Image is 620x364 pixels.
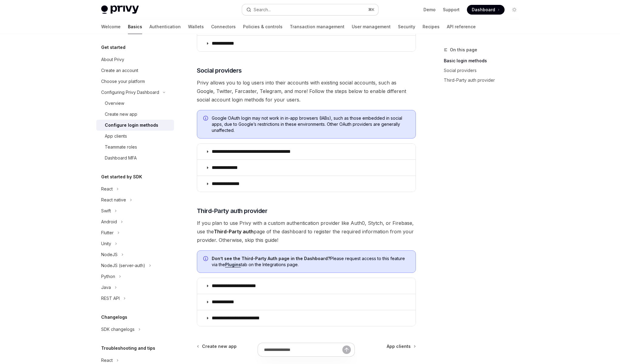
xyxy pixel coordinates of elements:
span: On this page [450,46,477,53]
div: Overview [105,100,124,107]
a: Policies & controls [243,19,283,34]
a: Wallets [188,19,204,34]
a: Configure login methods [96,120,174,131]
div: Choose your platform [101,78,145,85]
div: SDK changelogs [101,326,135,333]
a: Third-Party auth provider [444,75,524,85]
div: React [101,185,113,193]
div: NodeJS [101,251,118,258]
a: Demo [423,7,436,13]
div: Java [101,284,111,291]
a: Plugins [225,262,241,267]
a: API reference [447,19,476,34]
div: Python [101,273,115,280]
div: About Privy [101,56,124,63]
a: Support [443,7,460,13]
a: Connectors [211,19,236,34]
a: Security [398,19,415,34]
svg: Info [203,116,209,122]
div: Configure login methods [105,122,158,129]
button: Send message [342,345,351,354]
a: Social providers [444,66,524,75]
span: Please request access to this feature via the tab on the Integrations page. [212,256,409,268]
div: Teammate roles [105,143,137,151]
a: Choose your platform [96,76,174,87]
h5: Get started [101,44,125,51]
div: Create new app [105,111,137,118]
span: Third-Party auth provider [197,207,268,215]
a: Basic login methods [444,56,524,66]
svg: Info [203,256,209,262]
a: Dashboard MFA [96,153,174,163]
div: REST API [101,295,120,302]
a: Authentication [149,19,181,34]
div: NodeJS (server-auth) [101,262,145,269]
span: Google OAuth login may not work in in-app browsers (IABs), such as those embedded in social apps,... [212,115,409,133]
a: App clients [96,131,174,142]
a: Dashboard [467,5,505,15]
span: Privy allows you to log users into their accounts with existing social accounts, such as Google, ... [197,78,416,104]
strong: Third-Party auth [214,228,254,235]
div: Flutter [101,229,114,236]
div: Dashboard MFA [105,154,137,162]
img: light logo [101,5,139,14]
div: Configuring Privy Dashboard [101,89,159,96]
a: User management [352,19,391,34]
div: React native [101,196,126,204]
div: Android [101,218,117,225]
span: Social providers [197,66,242,75]
a: Transaction management [290,19,344,34]
div: Create an account [101,67,138,74]
button: Toggle dark mode [509,5,519,15]
div: Unity [101,240,111,247]
a: Create an account [96,65,174,76]
div: Swift [101,207,111,215]
a: Welcome [101,19,121,34]
div: React [101,357,113,364]
h5: Troubleshooting and tips [101,345,155,352]
span: Dashboard [472,7,495,13]
div: App clients [105,132,127,140]
a: About Privy [96,54,174,65]
strong: Don’t see the Third-Party Auth page in the Dashboard? [212,256,330,261]
a: Create new app [96,109,174,120]
div: Search... [254,6,271,13]
h5: Get started by SDK [101,173,142,180]
a: Teammate roles [96,142,174,153]
a: Overview [96,98,174,109]
span: ⌘ K [368,7,375,12]
span: If you plan to use Privy with a custom authentication provider like Auth0, Stytch, or Firebase, u... [197,219,416,244]
h5: Changelogs [101,314,127,321]
a: Recipes [423,19,440,34]
a: Basics [128,19,142,34]
button: Search...⌘K [242,4,378,15]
